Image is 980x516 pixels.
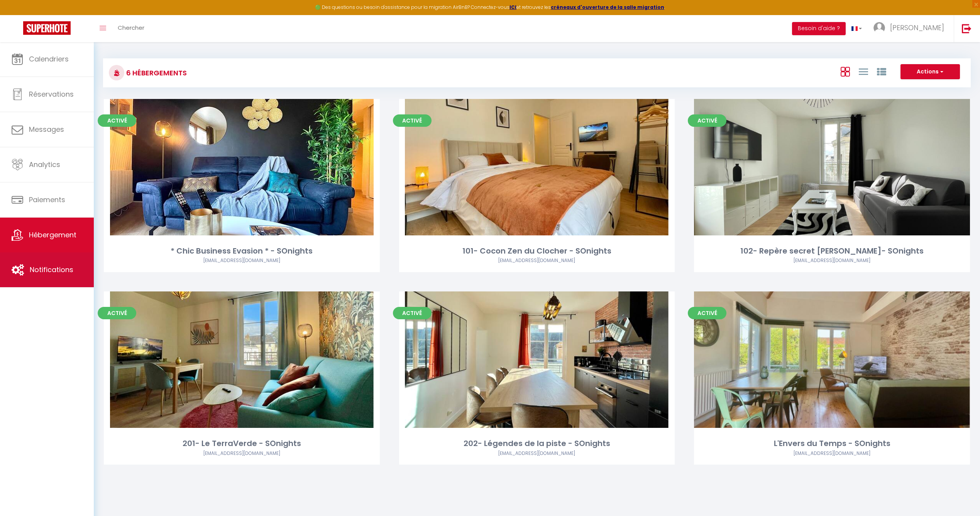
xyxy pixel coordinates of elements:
[104,245,380,257] div: * Chic Business Evasion * - SOnights
[399,438,675,450] div: 202- Légendes de la piste - SOnights
[399,257,675,264] div: Airbnb
[6,3,29,26] button: Ouvrir le widget de chat LiveChat
[841,65,850,78] a: Vue en Box
[688,307,726,319] span: Activé
[29,54,69,64] span: Calendriers
[873,22,885,34] img: ...
[859,65,868,78] a: Vue en Liste
[23,21,71,35] img: Super Booking
[399,450,675,457] div: Airbnb
[118,24,144,32] span: Chercher
[694,450,970,457] div: Airbnb
[900,64,960,80] button: Actions
[792,22,846,35] button: Besoin d'aide ?
[98,114,136,127] span: Activé
[104,257,380,264] div: Airbnb
[29,89,74,99] span: Réservations
[104,450,380,457] div: Airbnb
[551,4,664,10] a: créneaux d'ouverture de la salle migration
[29,230,76,240] span: Hébergement
[509,4,516,10] a: ICI
[393,114,432,127] span: Activé
[694,438,970,450] div: L'Envers du Temps - SOnights
[30,265,73,274] span: Notifications
[29,160,60,169] span: Analytics
[877,65,886,78] a: Vue par Groupe
[98,307,136,319] span: Activé
[104,438,380,450] div: 201- Le TerraVerde - SOnights
[890,23,944,32] span: [PERSON_NAME]
[868,15,954,42] a: ... [PERSON_NAME]
[688,114,726,127] span: Activé
[962,24,972,33] img: logout
[29,124,64,134] span: Messages
[393,307,432,319] span: Activé
[29,195,65,204] span: Paiements
[694,257,970,264] div: Airbnb
[694,245,970,257] div: 102- Repère secret [PERSON_NAME]- SOnights
[112,15,150,42] a: Chercher
[124,64,187,82] h3: 6 Hébergements
[399,245,675,257] div: 101- Cocon Zen du Clocher - SOnights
